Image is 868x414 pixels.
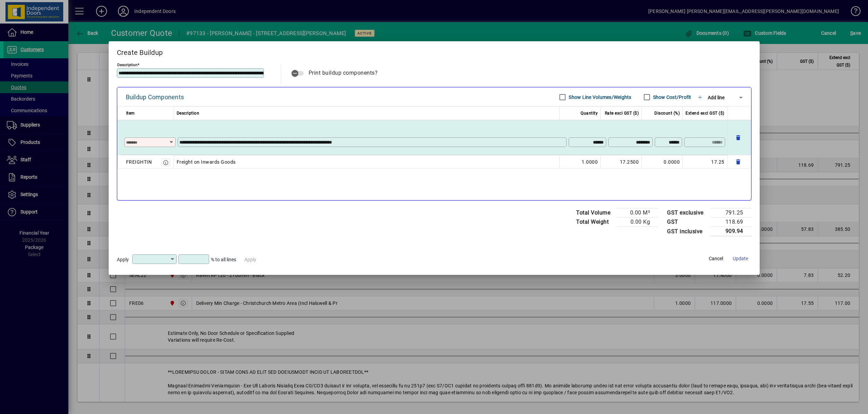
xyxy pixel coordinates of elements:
td: GST exclusive [664,208,710,218]
span: Discount (%) [654,109,680,117]
td: Freight on Inwards Goods [174,155,560,169]
span: Rate excl GST ($) [605,109,639,117]
td: GST inclusive [664,227,710,236]
span: Extend excl GST ($) [686,109,724,117]
td: Total Volume [573,208,617,218]
span: % to all lines [211,257,236,262]
span: Cancel [709,255,723,262]
h2: Create Buildup [109,41,760,61]
td: 17.25 [683,155,728,169]
div: Buildup Components [126,92,184,103]
td: 0.00 Kg [617,218,658,227]
span: Update [733,255,748,262]
td: 0.00 M³ [617,208,658,218]
label: Show Line Volumes/Weights [567,94,631,101]
div: FREIGHTIN [126,158,152,166]
td: GST [664,218,710,227]
span: Apply [117,257,129,262]
span: Item [126,109,135,117]
button: Update [730,253,751,265]
td: 909.94 [710,227,751,236]
td: 118.69 [710,218,751,227]
td: 791.25 [710,208,751,218]
span: Description [177,109,200,117]
td: 0.0000 [642,155,683,169]
button: Cancel [705,253,727,265]
span: Quantity [581,109,598,117]
div: 17.2500 [603,158,639,166]
td: Total Weight [573,218,617,227]
span: Add line [708,95,724,100]
mat-label: Description [117,62,137,67]
td: 1.0000 [560,155,601,169]
label: Show Cost/Profit [652,94,691,101]
span: Print buildup components? [309,70,378,76]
